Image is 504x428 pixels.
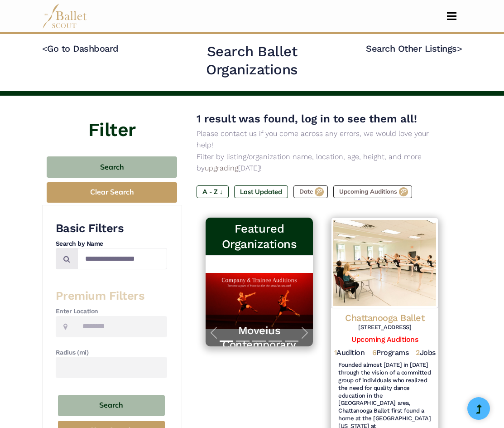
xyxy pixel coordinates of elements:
[42,43,119,54] a: <Go to Dashboard
[75,316,167,337] input: Location
[220,336,233,346] button: Slide 1
[168,43,336,79] h2: Search Ballet Organizations
[234,185,288,198] label: Last Updated
[293,185,328,198] label: Date
[366,43,462,54] a: Search Other Listings>
[236,336,250,346] button: Slide 2
[42,96,182,143] h4: Filter
[77,248,167,269] input: Search by names...
[197,185,229,198] label: A - Z ↓
[215,324,304,366] a: Moveius Contemporary Ballet
[56,348,167,357] h4: Radius (mi)
[269,336,282,346] button: Slide 4
[56,307,167,316] h4: Enter Location
[372,348,377,357] span: 6
[351,335,418,344] a: Upcoming Auditions
[416,348,420,357] span: 2
[333,185,412,198] label: Upcoming Auditions
[213,221,306,252] h3: Featured Organizations
[56,288,167,303] h3: Premium Filters
[334,348,365,358] h5: Audition
[441,12,462,20] button: Toggle navigation
[56,239,167,248] h4: Search by Name
[334,348,337,357] span: 1
[47,182,177,203] button: Clear Search
[338,312,431,324] h4: Chattanooga Ballet
[58,395,165,416] button: Search
[457,43,462,54] code: >
[197,112,417,125] span: 1 result was found, log in to see them all!
[47,156,177,178] button: Search
[42,43,48,54] code: <
[205,164,238,172] a: upgrading
[331,218,438,308] img: Logo
[372,348,409,358] h5: Programs
[285,336,298,346] button: Slide 5
[416,348,436,358] h5: Jobs
[56,221,167,236] h3: Basic Filters
[197,151,448,174] p: Filter by listing/organization name, location, age, height, and more by [DATE]!
[338,324,431,331] h6: [STREET_ADDRESS]
[252,336,266,346] button: Slide 3
[197,128,448,151] p: Please contact us if you come across any errors, we would love your help!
